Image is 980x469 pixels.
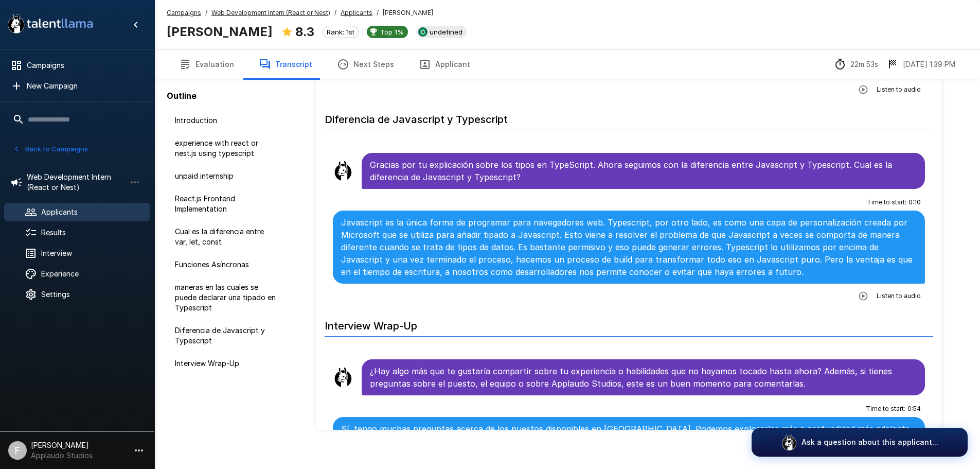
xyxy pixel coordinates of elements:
[370,365,917,390] p: ¿Hay algo más que te gustaría compartir sobre tu experiencia o habilidades que no hayamos tocado ...
[376,28,408,36] span: Top 1%
[425,28,467,36] span: undefined
[211,9,330,16] u: Web Development Intern (React or Nest)
[167,167,286,185] div: unpaid internship
[325,103,934,130] h6: Diferencia de Javascript y Typescript
[341,216,917,278] p: Javascript es la única forma de programar para navegadores web. Typescript, por otro lado, es com...
[903,59,955,70] p: [DATE] 1:39 PM
[907,404,921,414] span: 0 : 54
[877,84,921,95] span: Listen to audio
[850,59,878,70] p: 22m 53s
[167,354,286,373] div: Interview Wrap-Up
[175,325,278,346] span: Diferencia de Javascript y Typescript
[834,58,878,71] div: The time between starting and completing the interview
[333,367,353,388] img: llama_clean.png
[781,434,797,450] img: logo_glasses@2x.png
[175,259,278,270] span: Funciones Asíncronas
[383,8,433,18] span: [PERSON_NAME]
[908,197,921,207] span: 0 : 10
[167,91,197,101] b: Outline
[246,50,325,79] button: Transcript
[175,194,278,214] span: React.js Frontend Implementation
[167,255,286,274] div: Funciones Asíncronas
[406,50,483,79] button: Applicant
[416,26,467,38] div: View profile in SmartRecruiters
[325,309,934,337] h6: Interview Wrap-Up
[175,282,278,313] span: maneras en las cuales se puede declarar una tipado en Typescript
[167,50,246,79] button: Evaluation
[167,9,201,16] u: Campaigns
[175,115,278,126] span: Introduction
[167,24,273,39] b: [PERSON_NAME]
[167,222,286,251] div: Cual es la diferencia entre var, let, const
[867,197,906,207] span: Time to start :
[752,428,968,457] button: Ask a question about this applicant...
[323,28,358,36] span: Rank: 1st
[167,134,286,163] div: experience with react or nest.js using typescript
[167,189,286,218] div: React.js Frontend Implementation
[175,358,278,369] span: Interview Wrap-Up
[175,138,278,159] span: experience with react or nest.js using typescript
[325,50,406,79] button: Next Steps
[175,227,278,247] span: Cual es la diferencia entre var, let, const
[341,9,372,16] u: Applicants
[370,159,917,183] p: Gracias por tu explicación sobre los tipos en TypeScript. Ahora seguimos con la diferencia entre ...
[866,404,905,414] span: Time to start :
[295,24,314,39] b: 8.3
[175,171,278,181] span: unpaid internship
[333,161,353,181] img: llama_clean.png
[334,8,336,18] span: /
[886,58,955,71] div: The date and time when the interview was completed
[167,278,286,317] div: maneras en las cuales se puede declarar una tipado en Typescript
[418,27,427,37] img: smartrecruiters_logo.jpeg
[167,321,286,350] div: Diferencia de Javascript y Typescript
[167,111,286,130] div: Introduction
[801,437,938,447] p: Ask a question about this applicant...
[377,8,379,18] span: /
[205,8,207,18] span: /
[877,291,921,301] span: Listen to audio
